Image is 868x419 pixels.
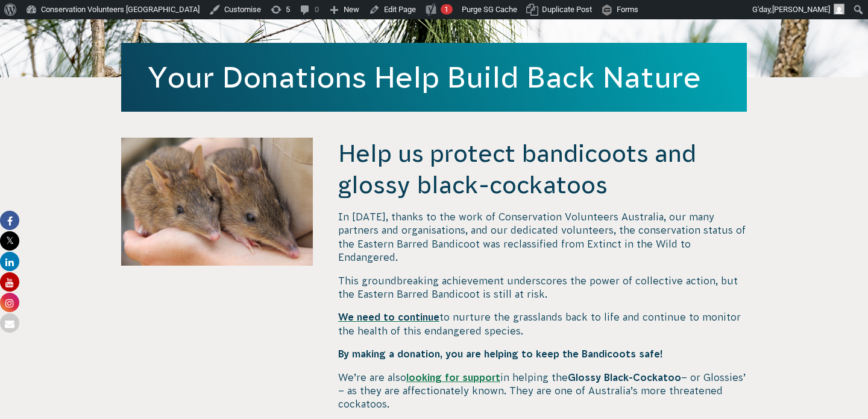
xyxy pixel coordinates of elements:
[338,371,747,411] p: We’re are also in helping the – or Glossies’ – as they are affectionately known. They are one of ...
[338,138,747,200] h4: Help us protect bandicoots and glossy black-cockatoos
[338,312,741,336] span: to nurture the grasslands back to life and continue to monitor the health of this endangered spec...
[338,211,746,263] span: In [DATE], thanks to the work of Conservation Volunteers Australia, our many partners and organis...
[338,312,439,322] a: We need to continue
[406,372,500,383] a: looking for support
[338,348,663,359] strong: By making a donation, you are helping to keep the Bandicoots safe!
[338,275,738,299] span: This groundbreaking achievement underscores the power of collective action, but the Eastern Barre...
[148,61,720,94] h1: Your Donations Help Build Back Nature
[444,5,448,14] span: 1
[568,372,681,383] strong: Glossy Black-Cockatoo
[772,5,830,14] span: [PERSON_NAME]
